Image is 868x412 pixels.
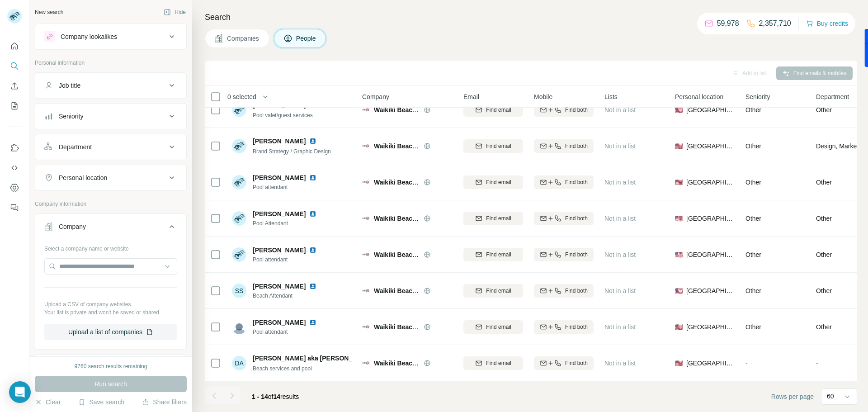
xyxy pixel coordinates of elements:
span: Waikiki Beach Services [374,287,444,294]
span: Find email [486,106,511,114]
img: Logo of Waikiki Beach Services [362,325,369,329]
span: Other [816,250,832,259]
span: Find both [565,106,588,114]
img: Avatar [232,103,246,117]
span: Not in a list [604,179,636,186]
span: [GEOGRAPHIC_DATA] [686,142,735,151]
img: Logo of Waikiki Beach Services [362,180,369,184]
span: [GEOGRAPHIC_DATA] [686,214,735,223]
span: Department [816,92,849,101]
button: Enrich CSV [7,78,22,94]
span: of [268,393,274,400]
span: [GEOGRAPHIC_DATA] [686,359,735,368]
span: Waikiki Beach Services [374,142,444,150]
button: My lists [7,98,22,114]
span: Find email [486,142,511,150]
div: Open Intercom Messenger [9,381,31,403]
span: [PERSON_NAME] aka [PERSON_NAME] [253,354,373,363]
button: Seniority [35,105,186,127]
span: Waikiki Beach Services [374,179,444,186]
button: Find both [534,248,594,261]
span: Lists [604,92,618,101]
span: Not in a list [604,106,636,114]
span: Not in a list [604,251,636,258]
button: Find both [534,103,594,117]
span: Find email [486,251,511,259]
span: Pool attendant [253,256,320,264]
span: - [745,360,748,367]
span: [PERSON_NAME] [253,173,306,182]
button: Job title [35,75,186,96]
p: 60 [827,392,834,401]
span: Mobile [534,92,552,101]
button: Hide [157,5,192,19]
span: Find both [565,142,588,150]
div: Company lookalikes [61,32,117,41]
span: Other [816,105,832,114]
img: Logo of Waikiki Beach Services [362,217,369,220]
span: 🇺🇸 [675,142,683,151]
button: Buy credits [806,17,848,30]
div: Personal location [59,173,107,182]
span: Waikiki Beach Services [374,360,444,367]
div: Company [59,222,86,231]
span: Not in a list [604,323,636,331]
span: [PERSON_NAME] [253,282,306,291]
span: Personal location [675,92,723,101]
button: Find both [534,356,594,370]
span: Email [463,92,479,101]
button: Use Surfe API [7,160,22,176]
span: 🇺🇸 [675,250,683,259]
span: Find email [486,287,511,295]
span: Companies [227,34,260,43]
span: Waikiki Beach Services [374,215,444,222]
span: Pool valet/guest services [253,112,313,118]
img: LinkedIn logo [309,210,316,218]
button: Find both [534,175,594,189]
img: Avatar [232,175,246,189]
div: DA [232,356,246,370]
span: Find both [565,359,588,367]
span: Other [745,142,761,150]
div: Job title [59,81,80,90]
span: Other [816,214,832,223]
button: Find both [534,320,594,334]
span: 🇺🇸 [675,322,683,331]
span: - [816,360,818,367]
span: 🇺🇸 [675,214,683,223]
img: LinkedIn logo [309,319,316,326]
div: New search [35,8,63,16]
button: Share filters [142,398,187,407]
button: Find both [534,284,594,298]
span: Find both [565,251,588,259]
button: Feedback [7,199,22,216]
p: Your list is private and won't be saved or shared. [44,308,177,317]
span: Rows per page [771,392,814,401]
button: Find email [463,103,523,117]
div: Seniority [59,112,83,121]
span: [GEOGRAPHIC_DATA] [686,105,735,114]
img: Avatar [232,211,246,226]
button: Clear [35,398,61,407]
img: Avatar [232,247,246,262]
span: Other [745,323,761,331]
div: SS [232,284,246,298]
span: 🇺🇸 [675,286,683,295]
div: Select a company name or website [44,241,177,253]
button: Company [35,216,186,241]
button: Find email [463,248,523,261]
span: Beach Attendant [253,292,320,300]
img: LinkedIn logo [309,283,316,290]
span: [GEOGRAPHIC_DATA] [686,250,735,259]
span: Find both [565,323,588,331]
span: Not in a list [604,360,636,367]
span: Waikiki Beach Services [374,106,444,114]
span: [PERSON_NAME] [253,246,306,255]
button: Save search [78,398,124,407]
img: LinkedIn logo [309,137,316,145]
span: Pool attendant [253,328,320,336]
button: Find email [463,212,523,225]
img: Logo of Waikiki Beach Services [362,108,369,112]
img: Logo of Waikiki Beach Services [362,361,369,365]
span: Pool attendant [253,183,320,191]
